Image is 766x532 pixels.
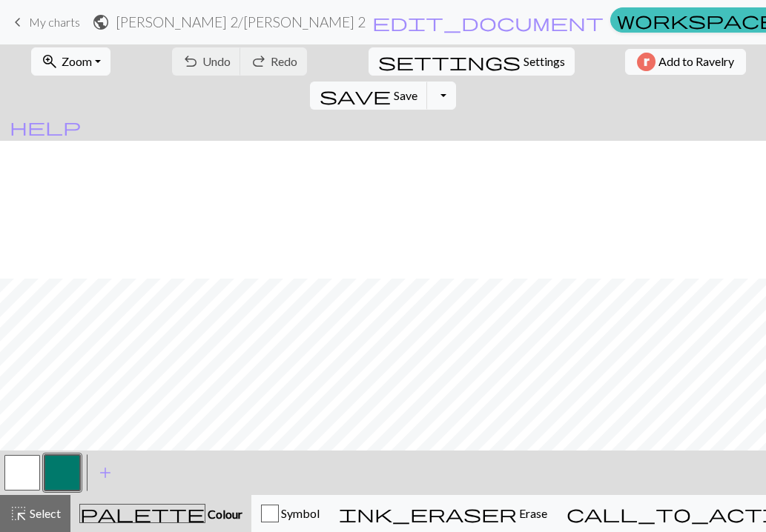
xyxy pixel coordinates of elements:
[517,506,547,520] span: Erase
[339,503,517,524] span: ink_eraser
[524,53,565,70] span: Settings
[378,51,521,72] span: settings
[310,82,428,110] button: Save
[637,53,656,71] img: Ravelry
[320,85,391,106] span: save
[372,12,604,33] span: edit_document
[394,88,417,102] span: Save
[62,54,92,68] span: Zoom
[41,51,59,72] span: zoom_in
[96,462,114,483] span: add
[279,506,320,520] span: Symbol
[10,116,81,137] span: help
[329,495,557,532] button: Erase
[116,13,366,30] h2: [PERSON_NAME] 2 / [PERSON_NAME] 2
[625,49,746,75] button: Add to Ravelry
[658,53,734,71] span: Add to Ravelry
[378,53,521,70] i: Settings
[369,47,575,76] button: SettingsSettings
[9,12,27,33] span: keyboard_arrow_left
[92,12,110,33] span: public
[31,47,110,76] button: Zoom
[9,10,80,35] a: My charts
[27,506,61,520] span: Select
[205,507,242,521] span: Colour
[80,503,205,524] span: palette
[251,495,329,532] button: Symbol
[10,503,27,524] span: highlight_alt
[70,495,251,532] button: Colour
[29,15,80,29] span: My charts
